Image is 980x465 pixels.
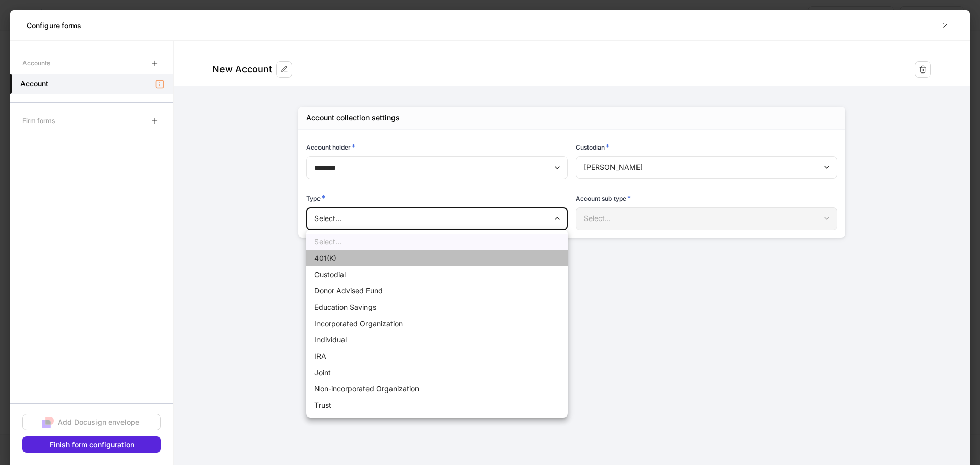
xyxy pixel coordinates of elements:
[306,315,568,332] li: Incorporated Organization
[306,348,568,364] li: IRA
[306,266,568,283] li: Custodial
[306,332,568,348] li: Individual
[306,250,568,266] li: 401(K)
[306,299,568,315] li: Education Savings
[306,397,568,413] li: Trust
[306,381,568,397] li: Non-incorporated Organization
[306,364,568,381] li: Joint
[306,283,568,299] li: Donor Advised Fund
